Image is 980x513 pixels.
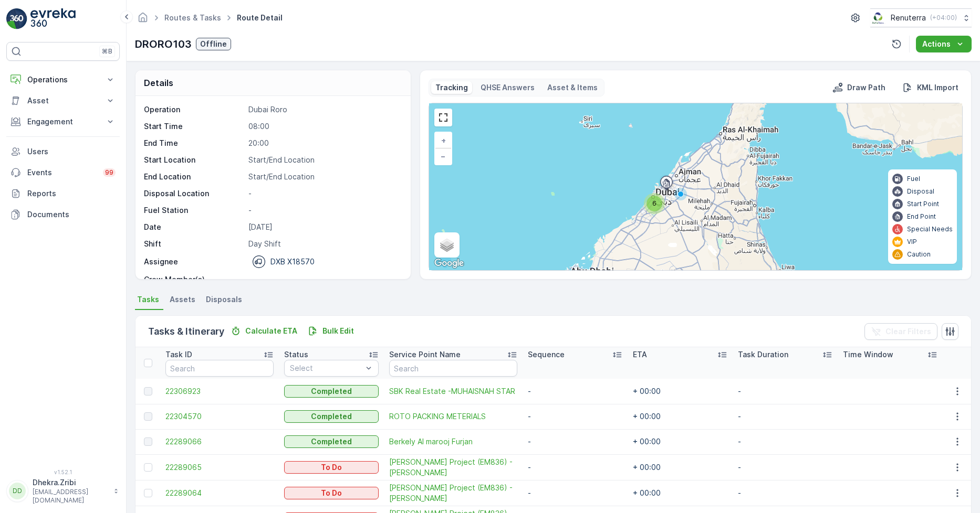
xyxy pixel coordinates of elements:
[284,487,379,499] button: To Do
[30,8,76,29] img: logo_light-DOdMpM7g.png
[248,104,399,115] p: Dubai Roro
[6,141,120,162] a: Users
[27,188,116,199] p: Reports
[311,386,352,397] p: Completed
[435,233,458,256] a: Layers
[429,103,962,270] div: 0
[9,483,26,499] div: DD
[144,77,173,89] p: Details
[200,39,227,49] p: Offline
[907,175,920,183] p: Fuel
[144,222,244,232] p: Date
[523,454,628,480] td: -
[481,82,535,93] p: QHSE Answers
[144,205,244,216] p: Fuel Station
[389,483,517,504] span: [PERSON_NAME] Project (EM836) - [PERSON_NAME]
[105,168,113,177] p: 99
[284,461,379,474] button: To Do
[907,238,917,246] p: VIP
[144,121,244,132] p: Start Time
[885,326,931,337] p: Clear Filters
[922,39,951,49] p: Actions
[528,349,565,360] p: Sequence
[144,256,178,267] p: Assignee
[165,488,274,498] a: 22289064
[137,16,149,25] a: Homepage
[389,349,461,360] p: Service Point Name
[284,410,379,423] button: Completed
[6,162,120,183] a: Events99
[165,462,274,473] a: 22289065
[144,489,152,497] div: Toggle Row Selected
[6,469,120,475] span: v 1.52.1
[165,411,274,422] span: 22304570
[311,436,352,447] p: Completed
[248,172,399,182] p: Start/End Location
[144,239,244,249] p: Shift
[284,349,308,360] p: Status
[27,146,116,157] p: Users
[870,12,887,24] img: Screenshot_2024-07-26_at_13.33.01.png
[864,323,937,340] button: Clear Filters
[389,436,517,447] a: Berkely Al marooj Furjan
[27,95,99,106] p: Asset
[891,13,926,23] p: Renuterra
[144,138,244,148] p: End Time
[907,187,934,196] p: Disposal
[248,274,399,285] p: -
[432,256,466,270] a: Open this area in Google Maps (opens a new window)
[165,386,274,397] span: 22306923
[144,274,244,285] p: Crew Member(s)
[6,69,120,90] button: Operations
[652,199,656,207] span: 6
[6,204,120,225] a: Documents
[321,462,342,473] p: To Do
[196,38,231,50] button: Offline
[144,155,244,165] p: Start Location
[33,477,108,488] p: Dhekra.Zribi
[135,36,192,52] p: DRORO103
[284,435,379,448] button: Completed
[144,412,152,421] div: Toggle Row Selected
[435,110,451,125] a: View Fullscreen
[435,148,451,164] a: Zoom Out
[389,457,517,478] span: [PERSON_NAME] Project (EM836) - [PERSON_NAME]
[165,349,192,360] p: Task ID
[628,429,733,454] td: + 00:00
[389,457,517,478] a: Wade Adams Project (EM836) - Nad Al Sheba
[389,411,517,422] a: ROTO PACKING METERIALS
[270,256,315,267] p: DXB X18570
[628,480,733,506] td: + 00:00
[6,90,120,111] button: Asset
[432,256,466,270] img: Google
[733,454,838,480] td: -
[144,437,152,446] div: Toggle Row Selected
[547,82,598,93] p: Asset & Items
[389,483,517,504] a: Wade Adams Project (EM836) - Nad Al Sheba
[144,188,244,199] p: Disposal Location
[389,386,517,397] a: SBK Real Estate -MUHAISNAH STAR
[311,411,352,422] p: Completed
[847,82,885,93] p: Draw Path
[898,81,963,94] button: KML Import
[870,8,972,27] button: Renuterra(+04:00)
[6,8,27,29] img: logo
[628,404,733,429] td: + 00:00
[144,172,244,182] p: End Location
[248,188,399,199] p: -
[441,152,446,161] span: −
[27,74,99,85] p: Operations
[628,379,733,404] td: + 00:00
[828,81,890,94] button: Draw Path
[144,104,244,115] p: Operation
[523,429,628,454] td: -
[6,183,120,204] a: Reports
[523,404,628,429] td: -
[235,13,285,23] span: Route Detail
[523,480,628,506] td: -
[321,488,342,498] p: To Do
[248,239,399,249] p: Day Shift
